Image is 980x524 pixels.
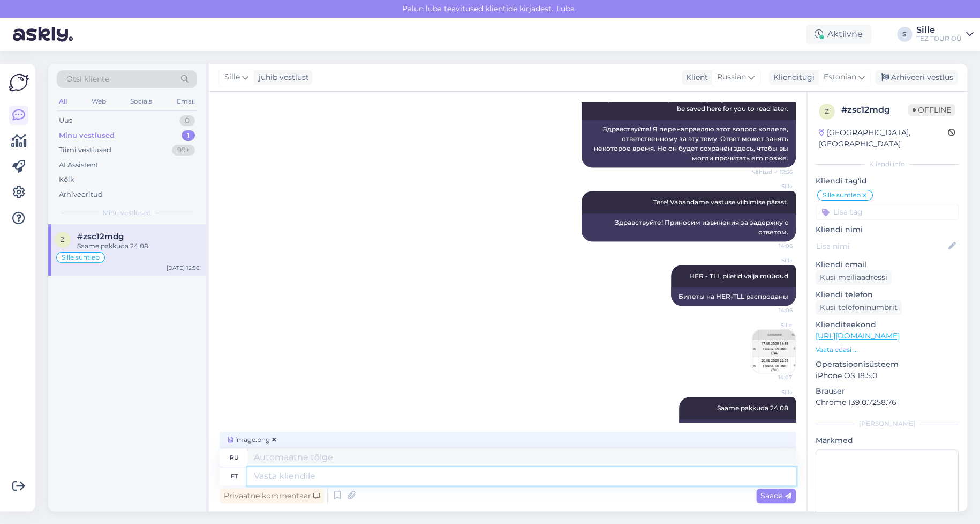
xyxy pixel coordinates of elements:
div: Мы можем предложить 24.08 [679,419,796,438]
div: Kliendi info [816,159,959,169]
span: Sille [752,256,793,264]
div: # zsc12mdg [841,104,908,116]
span: Sille suhtleb [823,192,861,198]
div: Sille [916,26,962,34]
span: Estonian [824,71,856,83]
div: Здравствуйте! Приносим извинения за задержку с ответом. [582,213,796,241]
p: iPhone OS 18.5.0 [816,370,959,381]
div: Socials [128,94,154,108]
img: Askly Logo [9,72,29,93]
div: Küsi telefoninumbrit [816,300,902,315]
span: Sille suhtleb [62,254,100,261]
a: [URL][DOMAIN_NAME] [816,331,900,341]
div: [PERSON_NAME] [816,419,959,429]
div: Uus [59,115,72,126]
div: Küsi meiliaadressi [816,270,892,285]
div: TEZ TOUR OÜ [916,34,962,43]
p: Kliendi tag'id [816,175,959,187]
span: Otsi kliente [66,73,109,85]
span: 14:06 [752,306,793,314]
div: Kõik [59,174,74,185]
span: z [825,107,829,115]
div: Web [89,94,108,108]
p: Märkmed [816,435,959,446]
div: Privaatne kommentaar [220,489,324,503]
div: 99+ [172,145,195,156]
div: Arhiveeritud [59,189,103,200]
span: 14:06 [752,242,793,250]
span: z [61,235,65,243]
span: Saada [760,491,791,500]
input: Lisa nimi [816,240,946,252]
span: Minu vestlused [103,208,151,218]
p: Brauser [816,386,959,397]
div: ru [230,448,239,467]
div: S [897,27,912,42]
span: #zsc12mdg [77,232,124,241]
div: juhib vestlust [254,72,309,83]
span: Luba [553,4,578,13]
span: Sille [752,388,793,396]
div: Email [175,94,197,108]
span: Nähtud ✓ 12:56 [751,168,793,176]
div: Здравствуйте! Я перенаправляю этот вопрос коллеге, ответственному за эту тему. Ответ может занять... [582,120,796,167]
div: [DATE] 12:56 [167,264,199,272]
div: AI Assistent [59,160,99,171]
div: Arhiveeri vestlus [875,70,958,85]
span: 14:07 [752,373,792,381]
p: Chrome 139.0.7258.76 [816,397,959,408]
span: Saame pakkuda 24.08 [717,404,788,412]
span: Offline [908,104,955,116]
span: Russian [717,71,746,83]
span: Tere! Vabandame vastuse viibimise pärast. [653,198,788,206]
div: [GEOGRAPHIC_DATA], [GEOGRAPHIC_DATA] [819,127,948,150]
p: Kliendi email [816,259,959,270]
p: Kliendi nimi [816,224,959,235]
div: All [57,94,69,108]
p: Vaata edasi ... [816,345,959,355]
span: HER - TLL piletid välja müüdud [689,272,788,280]
img: Attachment [752,330,795,373]
input: Lisa tag [816,204,959,220]
div: Tiimi vestlused [59,145,111,156]
div: Aktiivne [806,25,871,44]
p: Kliendi telefon [816,289,959,300]
div: Билеты на HER-TLL распроданы [671,287,796,306]
p: Operatsioonisüsteem [816,359,959,370]
div: Minu vestlused [59,130,115,141]
span: image.png [226,435,278,445]
div: Klient [682,72,708,83]
span: Sille [224,71,240,83]
div: Klienditugi [769,72,815,83]
div: 0 [179,115,195,126]
div: 1 [182,130,195,141]
a: SilleTEZ TOUR OÜ [916,26,974,43]
span: Sille [752,182,793,190]
div: Saame pakkuda 24.08 [77,241,199,251]
div: et [231,467,238,485]
span: Sille [752,321,792,329]
p: Klienditeekond [816,319,959,330]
